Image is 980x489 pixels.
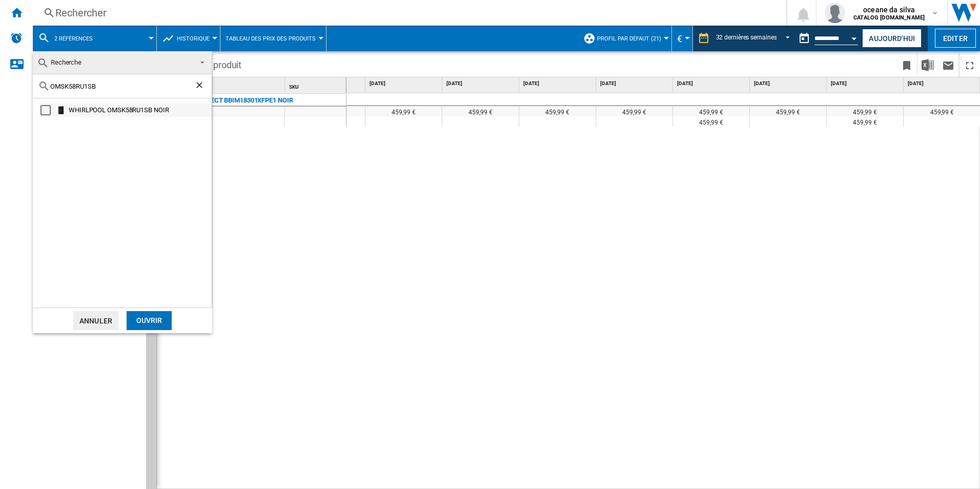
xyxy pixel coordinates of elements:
[51,58,81,66] span: Recherche
[56,105,66,115] img: darty
[73,311,118,330] button: Annuler
[127,311,172,330] div: Ouvrir
[194,80,207,92] ng-md-icon: Effacer la recherche
[50,83,194,90] input: Rechercher dans les références
[69,105,210,115] div: WHIRLPOOL OMSK58RU1SB NOIR
[40,105,56,115] md-checkbox: Select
